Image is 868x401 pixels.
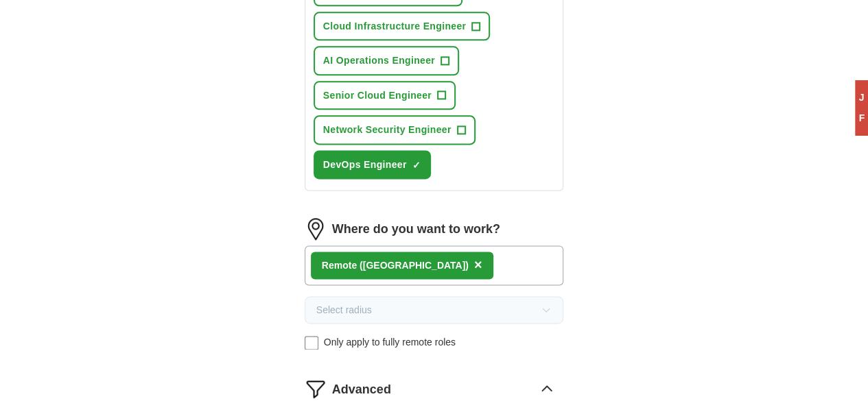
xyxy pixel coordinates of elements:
button: Cloud Infrastructure Engineer [314,12,491,40]
img: location.png [305,218,327,240]
div: Remote ([GEOGRAPHIC_DATA]) [322,258,469,273]
span: AI Operations Engineer [323,53,435,68]
button: Network Security Engineer [314,115,476,144]
button: Senior Cloud Engineer [314,81,456,110]
span: Advanced [332,380,391,400]
button: Select radius [305,296,564,324]
input: Only apply to fully remote roles [305,336,318,350]
button: AI Operations Engineer [314,46,459,75]
button: DevOps Engineer✓ [314,150,431,179]
span: Cloud Infrastructure Engineer [323,19,467,34]
span: × [474,257,482,272]
button: × [474,254,482,276]
label: Where do you want to work? [332,219,500,239]
span: Select radius [316,302,372,317]
span: Only apply to fully remote roles [324,335,456,350]
span: Senior Cloud Engineer [323,88,432,103]
img: filter [305,378,327,400]
span: Network Security Engineer [323,122,451,137]
span: ✓ [412,160,421,171]
span: DevOps Engineer [323,157,407,172]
